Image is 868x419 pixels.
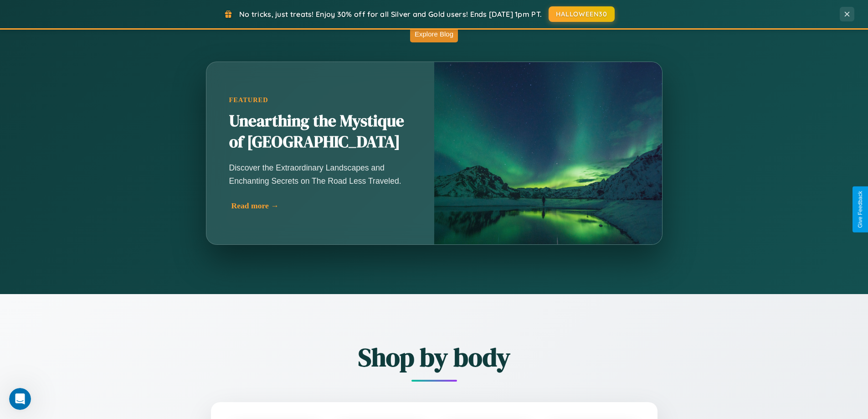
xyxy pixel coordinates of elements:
[857,191,863,228] div: Give Feedback
[229,161,411,187] p: Discover the Extraordinary Landscapes and Enchanting Secrets on The Road Less Traveled.
[161,340,708,375] h2: Shop by body
[229,96,411,104] div: Featured
[239,10,542,19] span: No tricks, just treats! Enjoy 30% off for all Silver and Gold users! Ends [DATE] 1pm PT.
[229,111,411,153] h2: Unearthing the Mystique of [GEOGRAPHIC_DATA]
[231,201,414,211] div: Read more →
[9,388,31,410] iframe: Intercom live chat
[410,26,458,42] button: Explore Blog
[549,6,615,22] button: HALLOWEEN30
